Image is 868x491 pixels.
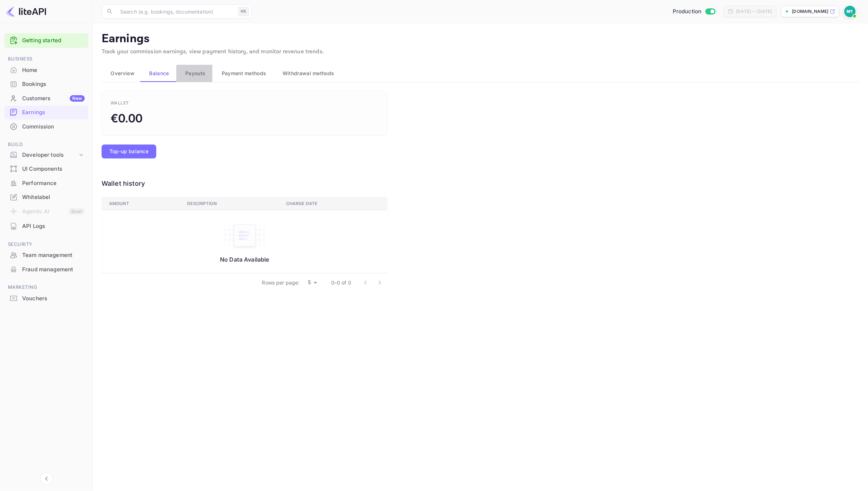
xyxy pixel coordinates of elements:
a: UI Components [4,162,88,175]
a: API Logs [4,219,88,233]
table: a dense table [102,197,388,273]
div: ⌘K [238,7,249,16]
div: Vouchers [22,295,85,303]
a: Commission [4,120,88,133]
a: Vouchers [4,292,88,305]
div: Performance [4,176,88,190]
img: empty-state-table.svg [223,220,266,251]
span: Production [673,8,702,16]
a: Home [4,63,88,77]
div: Whitelabel [4,190,88,204]
span: Overview [111,69,134,78]
div: UI Components [4,162,88,176]
div: Team management [4,248,88,262]
div: Bookings [4,77,88,91]
div: Earnings [4,106,88,120]
div: Home [22,66,85,74]
a: Performance [4,176,88,190]
p: [DOMAIN_NAME] [792,8,829,15]
p: No Data Available [109,256,380,263]
a: Fraud management [4,263,88,276]
th: Description [181,197,280,210]
a: Whitelabel [4,190,88,204]
a: CustomersNew [4,92,88,105]
div: UI Components [22,165,85,173]
div: API Logs [22,222,85,230]
div: Developer tools [4,149,88,161]
button: Top-up balance [102,145,156,159]
div: Team management [22,251,85,259]
div: Wallet history [102,179,388,188]
th: Charge date [280,197,388,210]
div: Switch to Sandbox mode [670,8,718,16]
a: Earnings [4,106,88,119]
span: Security [4,240,88,248]
div: 5 [303,277,320,288]
div: Commission [22,123,85,131]
th: Amount [102,197,182,210]
div: Performance [22,179,85,188]
img: LiteAPI logo [6,6,46,17]
div: Wallet [111,100,129,106]
p: 0–0 of 0 [331,279,351,286]
div: Commission [4,120,88,134]
span: Payment methods [222,69,266,78]
span: Build [4,141,88,149]
input: Search (e.g. bookings, documentation) [116,4,235,19]
p: Track your commission earnings, view payment history, and monitor revenue trends. [102,48,859,56]
div: CustomersNew [4,92,88,106]
button: Collapse navigation [40,472,53,485]
div: Earnings [22,108,85,117]
div: Fraud management [4,263,88,277]
div: Getting started [4,33,88,48]
div: Developer tools [22,151,78,159]
img: Marcin Teodoru [844,6,856,17]
div: New [70,95,85,102]
span: Business [4,55,88,63]
div: Fraud management [22,266,85,274]
span: Payouts [185,69,205,78]
a: Team management [4,248,88,262]
div: Home [4,63,88,77]
p: Rows per page: [262,279,300,286]
span: Marketing [4,283,88,291]
div: Whitelabel [22,193,85,201]
span: Withdrawal methods [283,69,334,78]
div: [DATE] — [DATE] [736,8,772,15]
div: €0.00 [111,110,143,127]
span: Balance [149,69,169,78]
a: Getting started [22,37,85,45]
div: API Logs [4,219,88,233]
a: Bookings [4,77,88,91]
div: Customers [22,94,85,103]
div: scrollable auto tabs example [102,65,859,82]
div: Bookings [22,80,85,88]
div: Vouchers [4,292,88,306]
p: Earnings [102,32,859,46]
